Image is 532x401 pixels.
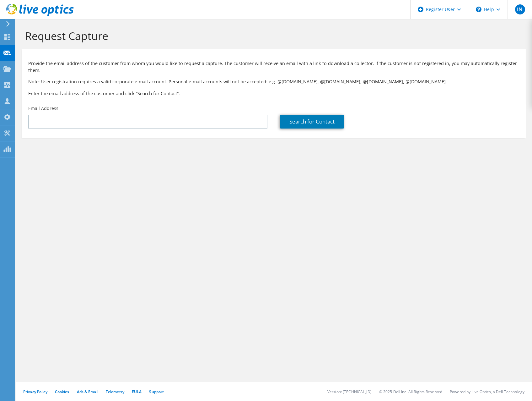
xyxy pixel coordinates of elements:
[515,4,525,14] span: IN
[280,115,344,129] a: Search for Contact
[450,389,524,394] li: Powered by Live Optics, a Dell Technology
[25,29,519,42] h1: Request Capture
[106,389,124,394] a: Telemetry
[23,389,47,394] a: Privacy Policy
[327,389,372,394] li: Version: [TECHNICAL_ID]
[132,389,142,394] a: EULA
[28,60,519,74] p: Provide the email address of the customer from whom you would like to request a capture. The cust...
[476,7,481,12] svg: \n
[149,389,164,394] a: Support
[28,105,58,112] label: Email Address
[55,389,69,394] a: Cookies
[28,90,519,97] h3: Enter the email address of the customer and click “Search for Contact”.
[379,389,442,394] li: © 2025 Dell Inc. All Rights Reserved
[28,78,519,85] p: Note: User registration requires a valid corporate e-mail account. Personal e-mail accounts will ...
[77,389,98,394] a: Ads & Email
